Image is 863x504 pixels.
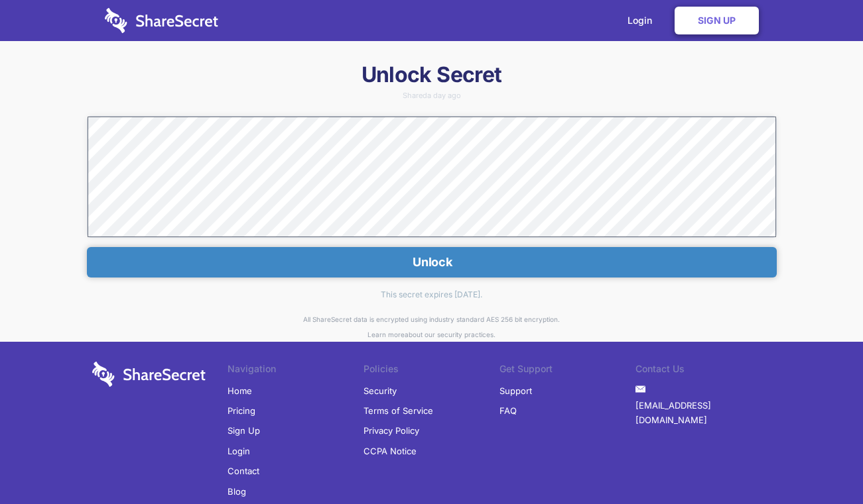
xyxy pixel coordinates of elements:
[228,362,364,380] li: Navigation
[499,381,532,401] a: Support
[364,381,397,401] a: Security
[228,461,259,481] a: Contact
[364,362,499,380] li: Policies
[675,7,759,34] a: Sign Up
[228,421,260,440] a: Sign Up
[87,277,777,312] div: This secret expires [DATE].
[364,401,433,421] a: Terms of Service
[87,61,777,89] h1: Unlock Secret
[228,441,250,461] a: Login
[635,395,771,430] a: [EMAIL_ADDRESS][DOMAIN_NAME]
[364,441,417,461] a: CCPA Notice
[635,362,771,380] li: Contact Us
[87,247,777,277] button: Unlock
[87,312,777,342] div: All ShareSecret data is encrypted using industry standard AES 256 bit encryption. about our secur...
[499,401,517,421] a: FAQ
[228,481,246,501] a: Blog
[797,438,847,488] iframe: Drift Widget Chat Controller
[367,330,405,338] a: Learn more
[364,421,419,440] a: Privacy Policy
[228,381,252,401] a: Home
[105,8,218,33] img: logo-wordmark-white-trans-d4663122ce5f474addd5e946df7df03e33cb6a1c49d2221995e7729f52c070b2.svg
[87,92,777,99] div: Shared a day ago
[92,362,206,387] img: logo-wordmark-white-trans-d4663122ce5f474addd5e946df7df03e33cb6a1c49d2221995e7729f52c070b2.svg
[228,401,255,421] a: Pricing
[499,362,635,380] li: Get Support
